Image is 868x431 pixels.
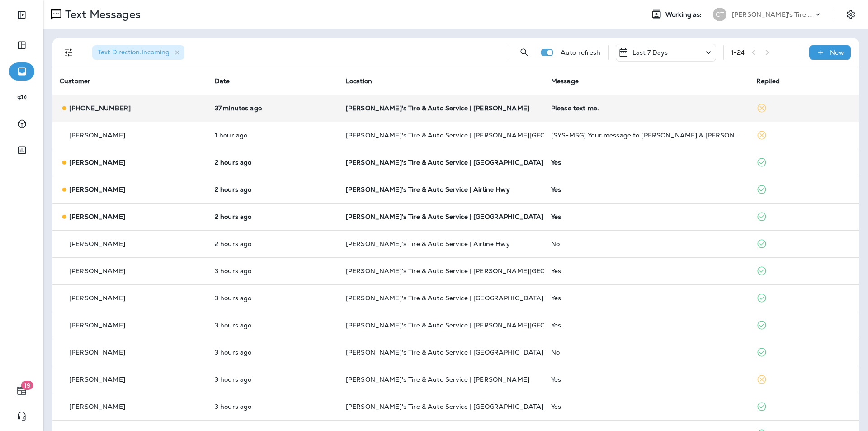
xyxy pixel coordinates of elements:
[346,403,544,411] span: [PERSON_NAME]'s Tire & Auto Service | [GEOGRAPHIC_DATA]
[551,213,742,220] div: Yes
[346,77,372,85] span: Location
[21,381,33,390] span: 19
[551,104,742,112] div: Please text me.
[713,8,726,21] div: CT
[9,6,34,24] button: Expand Sidebar
[665,11,704,19] span: Working as:
[215,132,331,139] p: Sep 11, 2025 09:02 AM
[551,294,742,302] div: Yes
[9,382,34,400] button: 19
[215,403,331,410] p: Sep 11, 2025 07:03 AM
[60,43,78,62] button: Filters
[515,43,533,62] button: Search Messages
[69,294,125,302] p: [PERSON_NAME]
[551,376,742,383] div: Yes
[551,132,742,139] div: [SYS-MSG] Your message to BRYAN & KEVIN COUVILLION INSURANCE AGENCY LLC has been received. Reply ...
[346,185,510,194] span: [PERSON_NAME]’s Tire & Auto Service | Airline Hwy
[69,349,125,356] p: [PERSON_NAME]
[69,403,125,410] p: [PERSON_NAME]
[346,158,544,166] span: [PERSON_NAME]'s Tire & Auto Service | [GEOGRAPHIC_DATA]
[561,49,601,56] p: Auto refresh
[69,186,125,193] p: [PERSON_NAME]
[215,322,331,329] p: Sep 11, 2025 07:24 AM
[551,403,742,410] div: Yes
[69,376,125,383] p: [PERSON_NAME]
[551,322,742,329] div: Yes
[69,322,125,329] p: [PERSON_NAME]
[346,321,600,329] span: [PERSON_NAME]'s Tire & Auto Service | [PERSON_NAME][GEOGRAPHIC_DATA]
[215,213,331,220] p: Sep 11, 2025 08:02 AM
[756,77,780,85] span: Replied
[346,131,600,139] span: [PERSON_NAME]'s Tire & Auto Service | [PERSON_NAME][GEOGRAPHIC_DATA]
[551,159,742,166] div: Yes
[215,240,331,247] p: Sep 11, 2025 07:46 AM
[830,49,844,56] p: New
[215,267,331,275] p: Sep 11, 2025 07:35 AM
[61,8,141,21] p: Text Messages
[551,240,742,247] div: No
[69,267,125,275] p: [PERSON_NAME]
[346,294,544,302] span: [PERSON_NAME]'s Tire & Auto Service | [GEOGRAPHIC_DATA]
[215,349,331,356] p: Sep 11, 2025 07:23 AM
[346,213,544,221] span: [PERSON_NAME]'s Tire & Auto Service | [GEOGRAPHIC_DATA]
[732,11,813,18] p: [PERSON_NAME]'s Tire & Auto
[215,186,331,193] p: Sep 11, 2025 08:07 AM
[69,159,125,166] p: [PERSON_NAME]
[69,240,125,247] p: [PERSON_NAME]
[843,6,859,23] button: Settings
[346,267,600,275] span: [PERSON_NAME]'s Tire & Auto Service | [PERSON_NAME][GEOGRAPHIC_DATA]
[346,348,544,356] span: [PERSON_NAME]'s Tire & Auto Service | [GEOGRAPHIC_DATA]
[69,104,131,112] p: [PHONE_NUMBER]
[346,240,510,248] span: [PERSON_NAME]’s Tire & Auto Service | Airline Hwy
[69,213,125,220] p: [PERSON_NAME]
[731,49,745,56] div: 1 - 24
[551,349,742,356] div: No
[92,45,184,60] div: Text Direction:Incoming
[69,132,125,139] p: [PERSON_NAME]
[215,294,331,302] p: Sep 11, 2025 07:29 AM
[215,159,331,166] p: Sep 11, 2025 08:37 AM
[60,77,90,85] span: Customer
[551,267,742,275] div: Yes
[551,77,579,85] span: Message
[346,104,529,112] span: [PERSON_NAME]'s Tire & Auto Service | [PERSON_NAME]
[215,104,331,112] p: Sep 11, 2025 10:01 AM
[98,48,170,56] span: Text Direction : Incoming
[215,77,230,85] span: Date
[215,376,331,383] p: Sep 11, 2025 07:21 AM
[632,49,668,56] p: Last 7 Days
[346,375,529,384] span: [PERSON_NAME]'s Tire & Auto Service | [PERSON_NAME]
[551,186,742,193] div: Yes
